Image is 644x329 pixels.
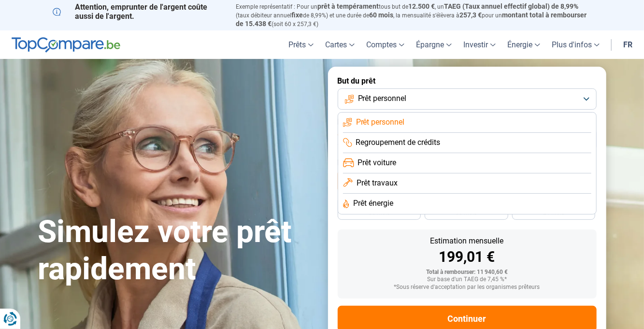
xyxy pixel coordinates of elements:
[353,198,393,209] span: Prêt énergie
[283,30,319,59] a: Prêts
[370,11,394,19] span: 60 mois
[338,88,597,110] button: Prêt personnel
[458,30,501,59] a: Investir
[369,210,390,215] span: 36 mois
[345,276,589,283] div: Sur base d'un TAEG de 7,45 %*
[345,269,589,276] div: Total à rembourser: 11 940,60 €
[444,2,579,10] span: TAEG (Taux annuel effectif global) de 8,99%
[319,30,360,59] a: Cartes
[345,284,589,291] div: *Sous réserve d'acceptation par les organismes prêteurs
[236,2,592,28] p: Exemple représentatif : Pour un tous but de , un (taux débiteur annuel de 8,99%) et une durée de ...
[38,214,316,288] h1: Simulez votre prêt rapidement
[410,30,458,59] a: Épargne
[546,30,605,59] a: Plus d'infos
[345,237,589,245] div: Estimation mensuelle
[460,11,482,19] span: 257,3 €
[236,11,587,28] span: montant total à rembourser de 15.438 €
[543,210,564,215] span: 24 mois
[345,250,589,264] div: 199,01 €
[12,37,120,53] img: TopCompare
[501,30,546,59] a: Énergie
[617,30,638,59] a: fr
[338,76,597,86] label: But du prêt
[53,2,225,21] p: Attention, emprunter de l'argent coûte aussi de l'argent.
[409,2,435,10] span: 12.500 €
[318,2,379,10] span: prêt à tempérament
[358,157,397,168] span: Prêt voiture
[358,93,407,104] span: Prêt personnel
[456,210,477,215] span: 30 mois
[360,30,410,59] a: Comptes
[356,117,405,128] span: Prêt personnel
[356,137,441,148] span: Regroupement de crédits
[357,178,398,188] span: Prêt travaux
[292,11,303,19] span: fixe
